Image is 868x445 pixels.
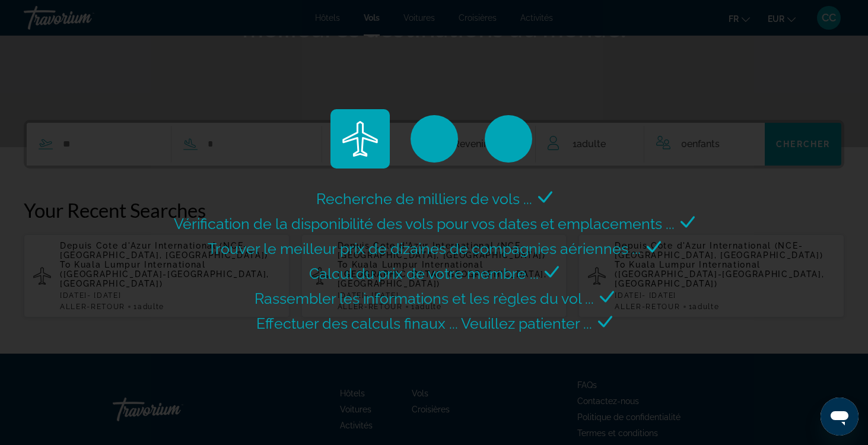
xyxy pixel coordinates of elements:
span: Rassembler les informations et les règles du vol ... [255,290,594,307]
iframe: Bouton de lancement de la fenêtre de messagerie [821,398,859,436]
span: Recherche de milliers de vols ... [316,190,532,208]
span: Vérification de la disponibilité des vols pour vos dates et emplacements ... [174,215,675,233]
span: Effectuer des calculs finaux ... Veuillez patienter ... [256,314,592,332]
span: Calcul du prix de votre membre ... [309,265,539,282]
span: Trouver le meilleur prix de dizaines de compagnies aériennes ... [208,240,641,258]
